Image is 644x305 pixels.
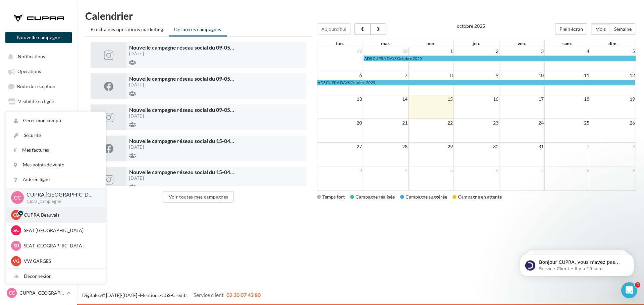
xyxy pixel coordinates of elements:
p: CUPRA Beauvais [24,212,98,218]
span: Dernières campagnes [174,26,221,32]
span: ADS CUPRA DAYS Octobre 2025 [364,56,422,61]
span: ... [230,75,234,82]
div: [DATE] [129,145,304,149]
span: ... [230,106,234,113]
td: 12 [590,71,636,80]
a: Visibilité en ligne [4,95,73,107]
td: 17 [499,95,545,103]
td: 23 [454,119,499,127]
td: 1 [545,143,590,151]
th: ven. [499,40,545,47]
td: 14 [363,95,408,103]
span: Bonjour CUPRA, vous n'avez pas encore souscrit au module Marketing Direct ? Pour cela, c'est simp... [29,19,114,71]
div: Campagne suggérée [400,194,447,200]
button: Nouvelle campagne [5,32,72,43]
p: SEAT [GEOGRAPHIC_DATA] [24,242,98,249]
p: CUPRA [GEOGRAPHIC_DATA] [26,191,95,199]
div: [DATE] [129,176,304,180]
span: CC [14,194,21,202]
td: 25 [545,119,590,127]
td: 30 [454,143,499,151]
td: 18 [545,95,590,103]
td: 24 [499,119,545,127]
span: VG [13,258,19,264]
a: CC CUPRA [GEOGRAPHIC_DATA] [5,287,72,299]
td: 9 [454,71,499,80]
th: sam. [545,40,590,47]
span: ... [230,138,234,144]
a: Crédits [172,292,187,298]
td: 4 [363,166,408,175]
a: Calendrier [4,155,73,167]
th: mer. [408,40,454,47]
button: Mois [591,23,610,35]
span: Notifications [18,54,45,59]
span: Nouvelle campagne réseau social du 15-04 [129,169,234,175]
span: Nouvelle campagne réseau social du 09-05 [129,44,234,51]
td: 16 [454,95,499,103]
a: Campagnes [4,110,73,122]
span: ADS CUPRA DAYS Octobre 2025 [318,80,375,85]
a: Boîte de réception [4,80,73,92]
span: CB [13,212,19,218]
td: 3 [317,166,363,175]
td: 10 [499,71,545,80]
iframe: Intercom notifications message [510,240,644,287]
div: Campagne réalisée [350,194,395,200]
span: 02 30 07 43 80 [226,292,261,298]
td: 28 [363,143,408,151]
td: 2 [454,47,499,55]
td: 22 [408,119,454,127]
span: Service client [194,292,224,298]
span: CC [9,290,15,296]
span: Prochaines opérations marketing [91,26,163,32]
span: 4 [635,282,640,288]
td: 29 [317,47,363,55]
iframe: Intercom live chat [621,282,637,298]
th: lun. [317,40,363,47]
td: 15 [408,95,454,103]
a: Mes factures [6,143,106,157]
td: 7 [499,166,545,175]
a: CGS [161,292,170,298]
span: Nouvelle campagne réseau social du 09-05 [129,75,234,82]
td: 7 [363,71,408,80]
div: Déconnexion [6,269,106,284]
td: 4 [545,47,590,55]
td: 6 [317,71,363,80]
div: [DATE] [129,52,304,56]
a: PLV et print personnalisable [4,169,73,189]
span: Nouvelle campagne réseau social du 09-05 [129,106,234,113]
a: Digitaleo [82,292,101,298]
a: Gérer mon compte [6,113,106,128]
button: Notifications [4,50,70,62]
span: Nouvelle campagne réseau social du 15-04 [129,138,234,144]
button: Aujourd'hui [317,23,351,35]
div: [DATE] [129,83,304,87]
th: jeu. [454,40,499,47]
td: 27 [317,143,363,151]
p: SEAT [GEOGRAPHIC_DATA] [24,227,98,234]
h2: octobre 2025 [457,23,485,28]
a: Médiathèque [4,140,73,152]
a: Contacts [4,125,73,137]
td: 6 [454,166,499,175]
td: 5 [408,166,454,175]
p: CUPRA [GEOGRAPHIC_DATA] [19,290,64,296]
h1: Calendrier [85,11,636,21]
td: 1 [408,47,454,55]
td: 21 [363,119,408,127]
button: Voir toutes mes campagnes [163,191,234,203]
div: [DATE] [129,114,304,118]
span: SB [13,242,19,249]
span: Boîte de réception [17,83,55,89]
a: Mes points de vente [6,157,106,172]
td: 29 [408,143,454,151]
span: Opérations [17,69,41,74]
td: 3 [499,47,545,55]
td: 5 [590,47,636,55]
p: cupra_compiegne [26,199,95,205]
button: Semaine [610,23,636,35]
td: 8 [408,71,454,80]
